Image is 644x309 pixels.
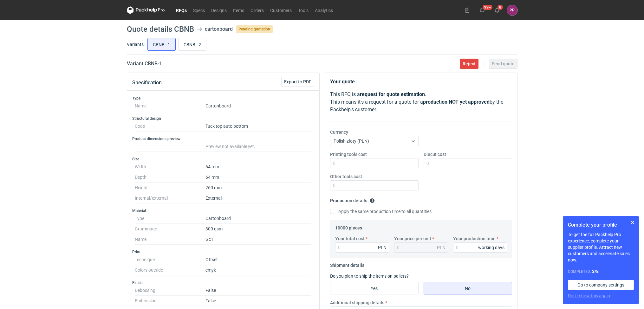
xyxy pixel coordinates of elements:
[127,25,194,33] h1: Quote details CBNB
[132,96,314,101] h3: Type
[132,249,314,254] h3: Print
[205,213,312,224] dd: Cartonboard
[295,6,312,14] a: Tools
[453,242,507,253] input: 0
[312,6,336,14] a: Analytics
[568,231,634,263] p: To get the full Packhelp Pro experience, complete your supplier profile. Attract new customers an...
[205,296,312,306] dd: False
[330,79,355,85] strong: Your quote
[568,268,634,275] div: Completed:
[135,121,205,132] dt: Code
[437,244,446,251] div: PLN
[330,282,419,294] label: Yes
[330,91,512,113] p: This RFQ is a . This means it's a request for a quote for a by the Packhelp's customer.
[568,221,634,229] h1: Complete your profile
[205,101,312,111] dd: Cartonboard
[568,293,610,299] button: Don’t show this again
[330,129,348,135] label: Currency
[127,6,165,14] svg: Packhelp Pro
[135,234,205,245] dt: Name
[135,265,205,275] dt: Colors outside
[629,219,636,226] button: Skip for now
[568,280,634,290] a: Go to company settings
[135,296,205,306] dt: Embossing
[267,6,295,14] a: Customers
[453,235,496,242] label: Your production time
[281,77,314,87] button: Export to PDF
[330,208,432,215] label: Apply the same production time to all quantities
[132,75,162,90] button: Specification
[330,299,384,306] label: Additional shipping details
[190,6,208,14] a: Specs
[492,5,502,15] button: 8
[135,101,205,111] dt: Name
[127,41,145,48] label: Variants:
[132,157,314,162] h3: Size
[132,136,314,141] h3: Product dimensions preview
[135,162,205,172] dt: Width
[135,224,205,234] dt: Grammage
[178,38,206,51] label: CBNB - 2
[135,193,205,203] dt: Internal/external
[330,260,364,268] legend: Shipment details
[360,91,425,97] strong: request for quote estimation
[135,172,205,183] dt: Depth
[592,269,599,274] strong: 3 / 8
[247,6,267,14] a: Orders
[205,193,312,203] dd: External
[477,5,487,15] button: 99+
[460,59,478,69] button: Reject
[135,285,205,296] dt: Debossing
[330,196,375,203] legend: Production details
[230,6,247,14] a: Items
[507,5,517,16] button: PP
[284,80,311,84] span: Export to PDF
[394,235,431,242] label: Your price per unit
[330,173,362,180] label: Other tools cost
[424,151,446,158] label: Diecut cost
[463,61,476,66] span: Reject
[478,244,504,251] div: working days
[492,61,515,66] span: Send quote
[489,59,517,69] button: Send quote
[205,224,312,234] dd: 300 gsm
[205,183,312,193] dd: 260 mm
[378,244,387,251] div: PLN
[132,116,314,121] h3: Structural design
[330,151,367,158] label: Printing tools cost
[335,223,362,230] legend: 10000 pieces
[147,38,176,51] label: CBNB - 1
[135,213,205,224] dt: Type
[330,158,419,168] input: 0
[205,265,312,275] dd: cmyk
[330,180,419,190] input: 0
[205,172,312,183] dd: 64 mm
[173,6,190,14] a: RFQs
[423,99,490,105] strong: production NOT yet approved
[424,282,512,294] label: No
[135,183,205,193] dt: Height
[335,242,389,253] input: 0
[205,162,312,172] dd: 64 mm
[205,144,255,149] span: Preview not available yet.
[424,158,512,168] input: 0
[334,138,369,144] span: Polish złoty (PLN)
[135,254,205,265] dt: Technique
[507,5,517,16] div: Paulina Pander
[205,25,233,33] div: cartonboard
[205,234,312,245] dd: Gc1
[236,25,273,33] span: Pending quotation
[208,6,230,14] a: Designs
[205,285,312,296] dd: False
[132,280,314,285] h3: Finish
[132,208,314,213] h3: Material
[330,274,409,279] label: Do you plan to ship the items on pallets?
[335,235,365,242] label: Your total cost
[205,121,312,132] dd: Tuck top auto bottom
[205,254,312,265] dd: Offset
[127,60,162,68] h2: Variant CBNB - 1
